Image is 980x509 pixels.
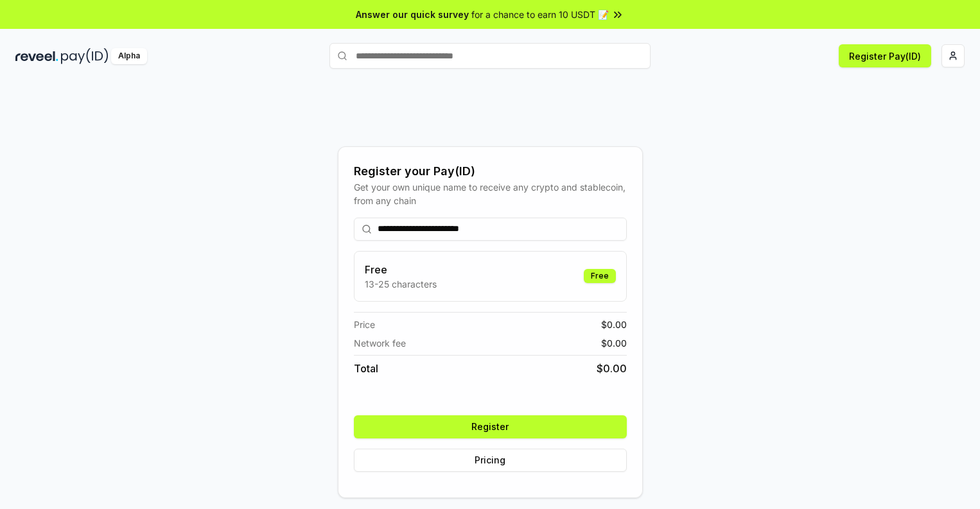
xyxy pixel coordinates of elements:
[597,361,627,376] span: $ 0.00
[15,48,58,64] img: reveel_dark
[365,277,437,291] p: 13-25 characters
[354,318,375,331] span: Price
[354,162,627,180] div: Register your Pay(ID)
[354,449,627,472] button: Pricing
[354,415,627,438] button: Register
[471,8,609,21] span: for a chance to earn 10 USDT 📝
[356,8,469,21] span: Answer our quick survey
[584,269,616,283] div: Free
[839,44,931,67] button: Register Pay(ID)
[354,336,406,350] span: Network fee
[354,180,627,207] div: Get your own unique name to receive any crypto and stablecoin, from any chain
[111,48,147,64] div: Alpha
[601,318,627,331] span: $ 0.00
[365,262,437,277] h3: Free
[601,336,627,350] span: $ 0.00
[61,48,109,64] img: pay_id
[354,361,378,376] span: Total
